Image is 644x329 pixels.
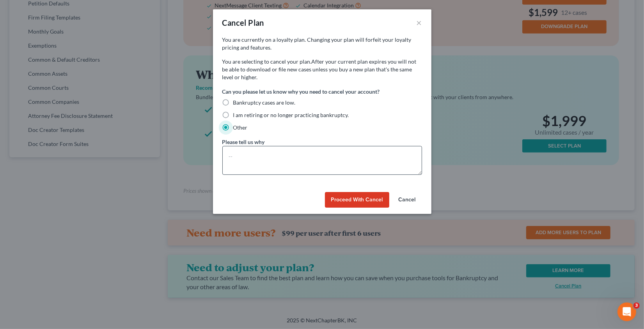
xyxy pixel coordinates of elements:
button: Proceed with Cancel [325,192,389,208]
span: 3 [633,302,640,309]
div: Cancel Plan [222,17,264,28]
span: Can you please let us know why you need to cancel your account? [222,88,380,95]
span: Please tell us why [222,139,265,145]
p: You are selecting to cancel your plan. After your current plan expires you will not be able to do... [222,58,422,81]
p: You are currently on a loyalty plan. Changing your plan will forfeit your loyalty pricing and fea... [222,36,422,52]
span: Bankruptcy cases are low. [233,99,296,106]
iframe: Intercom live chat [617,302,636,321]
span: I am retiring or no longer practicing bankruptcy. [233,112,349,118]
button: × [417,18,422,27]
button: Cancel [392,192,422,208]
span: Other [233,124,248,131]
